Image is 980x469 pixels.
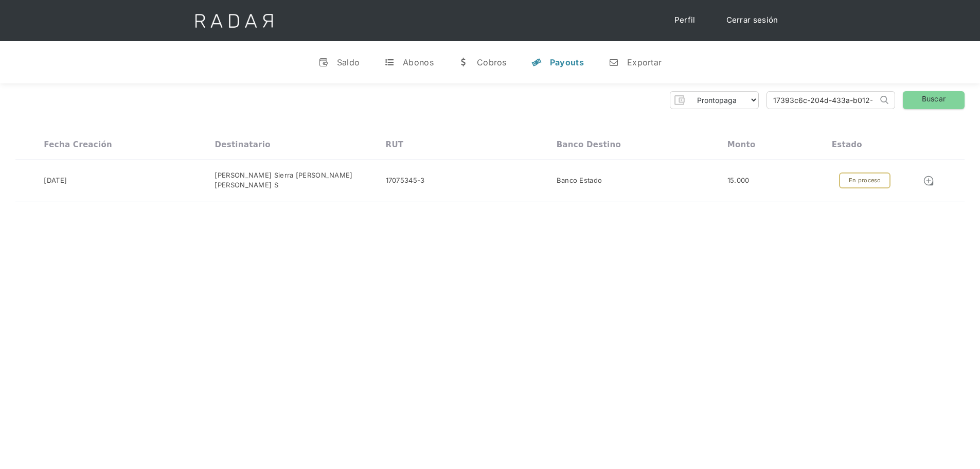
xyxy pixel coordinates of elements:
div: Saldo [337,57,360,67]
div: Estado [832,140,862,149]
div: t [384,57,395,67]
div: [PERSON_NAME] Sierra [PERSON_NAME] [PERSON_NAME] S [215,170,385,190]
a: Cerrar sesión [716,10,789,30]
div: Cobros [477,57,507,67]
div: 15.000 [727,176,750,186]
div: Banco Estado [557,176,602,186]
img: Detalle [923,175,934,186]
div: [DATE] [44,176,67,186]
div: En proceso [839,172,890,188]
div: Fecha creación [44,140,112,149]
div: y [531,57,542,67]
div: RUT [386,140,404,149]
div: Destinatario [215,140,270,149]
div: Exportar [627,57,662,67]
a: Buscar [903,91,965,109]
div: Abonos [403,57,434,67]
div: v [318,57,329,67]
div: Payouts [550,57,584,67]
div: 17075345-3 [386,176,425,186]
a: Perfil [664,10,706,30]
div: Banco destino [557,140,621,149]
div: Monto [727,140,756,149]
div: w [458,57,469,67]
div: n [609,57,619,67]
input: Busca por ID [767,92,878,109]
form: Form [670,91,759,109]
